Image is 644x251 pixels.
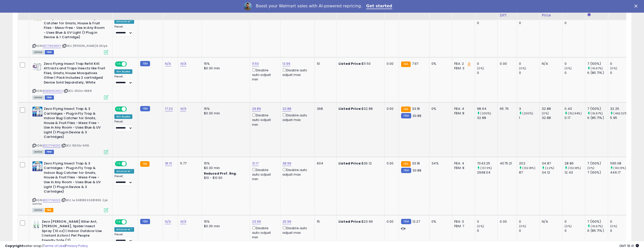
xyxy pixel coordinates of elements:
[587,107,608,111] div: 7 (100%)
[519,107,539,111] div: 3
[431,61,448,66] div: 0%
[366,4,392,9] a: Get started
[401,107,410,112] small: FBA
[412,106,420,111] span: 33.18
[140,161,150,167] small: FBA
[180,106,186,111] a: N/A
[431,219,448,224] div: 0%
[412,219,420,224] span: 12.27
[5,244,88,248] div: seller snap | |
[126,62,134,66] span: OFF
[519,71,539,75] div: 0
[45,208,53,212] span: FBA
[412,113,422,118] span: 30.88
[610,66,617,70] small: (0%)
[619,243,639,248] span: 2025-08-17 18:41 GMT
[587,116,608,120] div: 6 (85.71%)
[542,116,562,120] div: 32.88
[565,161,585,166] div: 28.86
[568,166,581,170] small: (132.18%)
[587,219,608,224] div: 7 (100%)
[339,107,381,111] div: $32.88
[542,161,562,166] div: 34.87
[454,166,471,170] div: FBM: 8
[115,220,122,224] span: ON
[480,111,491,115] small: (200%)
[519,66,526,70] small: (0%)
[519,170,539,175] div: 87
[477,61,497,66] div: 0
[522,111,533,115] small: (200%)
[204,107,246,111] div: 15%
[43,243,65,248] a: Terms of Use
[412,161,420,166] span: 33.18
[401,161,410,167] small: FBA
[477,71,497,75] div: 0
[43,198,60,202] a: B0C17YM2XS
[610,116,631,120] div: 5.95
[43,143,60,148] a: B0C17YM2XS
[519,61,539,66] div: 0
[32,208,44,212] span: All listings currently available for purchase on Amazon
[454,61,471,66] div: FBA: 2
[317,161,333,166] div: 604
[126,161,134,166] span: OFF
[477,16,484,20] small: (0%)
[140,61,150,66] small: FBM
[454,107,471,111] div: FBA: 4
[454,161,471,166] div: FBA: 4
[565,228,585,233] div: 0
[565,16,572,20] small: (0%)
[32,107,108,154] div: ASIN:
[61,143,90,148] span: | SKU: 1650lo-5416.
[282,67,311,77] div: Disable auto adjust max
[204,61,246,66] div: 15%
[477,219,497,224] div: 0
[454,224,471,228] div: FBM: 7
[565,170,585,175] div: 12.43
[542,219,558,224] div: N/A
[126,107,134,111] span: OFF
[500,107,513,111] div: 65.76
[252,61,259,66] a: 11.50
[165,61,171,66] a: N/A
[114,120,134,131] div: Preset:
[587,71,608,75] div: 6 (85.71%)
[204,171,237,176] b: Reduced Prof. Rng.
[62,44,108,48] span: | SKU: [PERSON_NAME].8.36.1pk
[610,71,631,75] div: 0
[542,111,549,115] small: (0%)
[610,107,631,111] div: 32.25
[165,106,173,111] a: 17.20
[565,66,572,70] small: (0%)
[114,75,134,86] div: Preset:
[401,168,411,173] small: FBM
[42,219,103,244] b: Zevo [PERSON_NAME] Killer Ant, [PERSON_NAME], Spider Insect Spray (10 oz) | Indoor Outdoor Use | ...
[565,107,585,111] div: 0.43
[610,224,617,228] small: (0%)
[613,166,626,170] small: (161.13%)
[339,61,381,66] div: $11.50
[568,111,581,115] small: (152.94%)
[180,61,186,66] a: N/A
[5,243,24,248] strong: Copyright
[43,89,63,93] a: B0B866CWSV
[610,61,631,66] div: 0
[477,66,484,70] small: (0%)
[204,166,246,170] div: $0.30 min
[565,116,585,120] div: 0.17
[126,220,134,224] span: OFF
[317,219,333,224] div: 15
[165,161,172,166] a: 18.10
[500,161,513,166] div: 4075.21
[282,106,292,111] a: 32.88
[591,224,603,228] small: (16.67%)
[140,106,150,111] small: FBM
[44,107,105,141] b: Zevo Flying Insect Trap & 3 Cartridges - Plug in Fly Trap & Indoor Bug Catcher for Gnats, House &...
[115,107,122,111] span: ON
[32,150,44,154] span: All listings currently available for purchase on Amazon
[587,161,608,166] div: 7 (100%)
[45,50,54,54] span: FBM
[317,61,333,66] div: 10
[500,61,513,66] div: 0.00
